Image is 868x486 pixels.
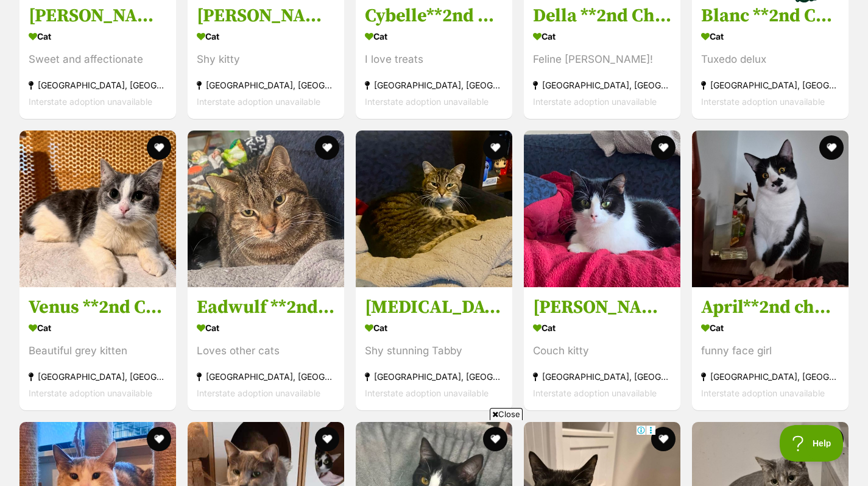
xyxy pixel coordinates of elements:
h3: Venus **2nd Chance Cat Rescue** [29,296,167,319]
button: favourite [147,427,171,451]
span: Interstate adoption unavailable [365,96,489,107]
h3: April**2nd chance Cat rescue** [701,296,839,319]
button: favourite [315,135,339,160]
div: Loves other cats [197,343,335,359]
h3: [PERSON_NAME] **2nd Chance Cat Rescue** [533,296,671,319]
div: Cat [533,27,671,45]
div: Feline [PERSON_NAME]! [533,51,671,68]
button: favourite [651,135,676,160]
iframe: Advertisement [213,425,656,480]
h3: Eadwulf **2nd Chance Cat Rescue** [197,296,335,319]
div: [GEOGRAPHIC_DATA], [GEOGRAPHIC_DATA] [701,77,839,93]
button: favourite [483,135,507,160]
span: Interstate adoption unavailable [29,388,152,398]
div: Shy kitty [197,51,335,68]
div: [GEOGRAPHIC_DATA], [GEOGRAPHIC_DATA] [197,77,335,93]
a: [MEDICAL_DATA] ** 2nd Chance Cat Rescue ** Cat Shy stunning Tabby [GEOGRAPHIC_DATA], [GEOGRAPHIC_... [356,287,512,410]
div: [GEOGRAPHIC_DATA], [GEOGRAPHIC_DATA] [29,368,167,385]
div: Cat [197,319,335,337]
h3: [PERSON_NAME] **2nd Chance Cat Rescue** [197,4,335,27]
a: Venus **2nd Chance Cat Rescue** Cat Beautiful grey kitten [GEOGRAPHIC_DATA], [GEOGRAPHIC_DATA] In... [19,287,176,410]
img: Clessie **2nd Chance Cat Rescue** [524,130,680,287]
iframe: Help Scout Beacon - Open [780,425,844,462]
a: [PERSON_NAME] **2nd Chance Cat Rescue** Cat Couch kitty [GEOGRAPHIC_DATA], [GEOGRAPHIC_DATA] Inte... [524,287,680,410]
h3: Cybelle**2nd Chance Cat Rescue** [365,4,503,27]
div: Cat [533,319,671,337]
span: Interstate adoption unavailable [197,96,320,107]
h3: Blanc **2nd Chance Cat Rescue** [701,4,839,27]
h3: [PERSON_NAME] **2nd Chance Cat Rescue** [29,4,167,27]
a: Eadwulf **2nd Chance Cat Rescue** Cat Loves other cats [GEOGRAPHIC_DATA], [GEOGRAPHIC_DATA] Inter... [188,287,344,410]
div: [GEOGRAPHIC_DATA], [GEOGRAPHIC_DATA] [197,368,335,385]
div: Cat [29,27,167,45]
div: [GEOGRAPHIC_DATA], [GEOGRAPHIC_DATA] [365,77,503,93]
div: [GEOGRAPHIC_DATA], [GEOGRAPHIC_DATA] [533,77,671,93]
div: Cat [701,27,839,45]
span: Interstate adoption unavailable [701,96,825,107]
span: Close [490,408,523,420]
span: Interstate adoption unavailable [197,388,320,398]
div: Cat [197,27,335,45]
img: April**2nd chance Cat rescue** [692,130,849,287]
button: favourite [819,135,844,160]
div: Shy stunning Tabby [365,343,503,359]
div: Couch kitty [533,343,671,359]
div: funny face girl [701,343,839,359]
span: Interstate adoption unavailable [365,388,489,398]
div: Beautiful grey kitten [29,343,167,359]
a: April**2nd chance Cat rescue** Cat funny face girl [GEOGRAPHIC_DATA], [GEOGRAPHIC_DATA] Interstat... [692,287,849,410]
div: Cat [29,319,167,337]
h3: [MEDICAL_DATA] ** 2nd Chance Cat Rescue ** [365,296,503,319]
div: Cat [365,27,503,45]
div: Tuxedo delux [701,51,839,68]
img: Venus **2nd Chance Cat Rescue** [19,130,176,287]
div: Sweet and affectionate [29,51,167,68]
div: [GEOGRAPHIC_DATA], [GEOGRAPHIC_DATA] [701,368,839,385]
button: favourite [147,135,171,160]
div: I love treats [365,51,503,68]
div: Cat [701,319,839,337]
span: Interstate adoption unavailable [29,96,152,107]
div: Cat [365,319,503,337]
div: [GEOGRAPHIC_DATA], [GEOGRAPHIC_DATA] [365,368,503,385]
div: [GEOGRAPHIC_DATA], [GEOGRAPHIC_DATA] [533,368,671,385]
span: Interstate adoption unavailable [533,388,657,398]
h3: Della **2nd Chance Cat Rescue** [533,4,671,27]
div: [GEOGRAPHIC_DATA], [GEOGRAPHIC_DATA] [29,77,167,93]
img: Eadwulf **2nd Chance Cat Rescue** [188,130,344,287]
span: Interstate adoption unavailable [701,388,825,398]
span: Interstate adoption unavailable [533,96,657,107]
button: favourite [651,427,676,451]
img: Nikita ** 2nd Chance Cat Rescue ** [356,130,512,287]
